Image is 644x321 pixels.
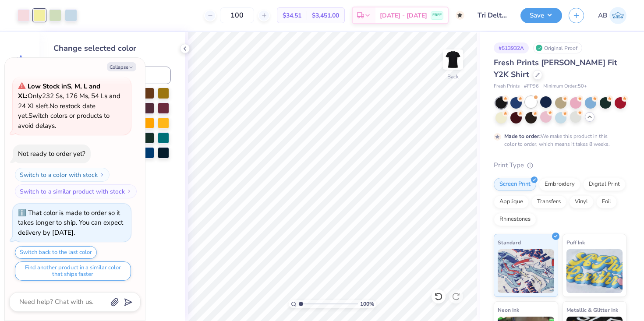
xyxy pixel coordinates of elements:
[566,305,618,314] span: Metallic & Glitter Ink
[539,178,580,191] div: Embroidery
[447,73,459,81] div: Back
[598,7,626,24] a: AB
[18,149,85,158] div: Not ready to order yet?
[596,195,617,208] div: Foil
[531,195,566,208] div: Transfers
[107,62,136,71] button: Collapse
[99,172,105,177] img: Switch to a color with stock
[380,11,427,20] span: [DATE] - [DATE]
[494,195,529,208] div: Applique
[583,178,626,191] div: Digital Print
[494,42,529,53] div: # 513932A
[543,83,587,90] span: Minimum Order: 50 +
[524,83,539,90] span: # FP96
[498,238,521,247] span: Standard
[494,83,520,90] span: Fresh Prints
[494,178,536,191] div: Screen Print
[283,11,301,20] span: $34.51
[609,7,626,24] img: Amelie Bullen
[566,238,585,247] span: Puff Ink
[494,213,536,226] div: Rhinestones
[533,42,582,53] div: Original Proof
[18,102,96,120] span: No restock date yet.
[220,7,254,23] input: – –
[18,82,100,101] strong: Low Stock in S, M, L and XL :
[127,189,132,194] img: Switch to a similar product with stock
[15,168,110,182] button: Switch to a color with stock
[312,11,339,20] span: $3,451.00
[15,184,137,198] button: Switch to a similar product with stock
[471,7,514,24] input: Untitled Design
[504,133,541,140] strong: Made to order:
[360,300,374,308] span: 100 %
[494,57,617,80] span: Fresh Prints [PERSON_NAME] Fit Y2K Shirt
[498,249,554,293] img: Standard
[598,11,607,21] span: AB
[504,132,612,148] div: We make this product in this color to order, which means it takes 8 weeks.
[520,8,562,23] button: Save
[15,261,131,281] button: Find another product in a similar color that ships faster
[18,82,120,130] span: Only 232 Ss, 176 Ms, 54 Ls and 24 XLs left. Switch colors or products to avoid delays.
[498,305,519,314] span: Neon Ink
[15,246,97,259] button: Switch back to the last color
[18,208,123,237] div: That color is made to order so it takes longer to ship. You can expect delivery by [DATE].
[53,42,171,54] div: Change selected color
[444,51,462,68] img: Back
[569,195,594,208] div: Vinyl
[432,12,442,18] span: FREE
[566,249,623,293] img: Puff Ink
[494,160,626,170] div: Print Type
